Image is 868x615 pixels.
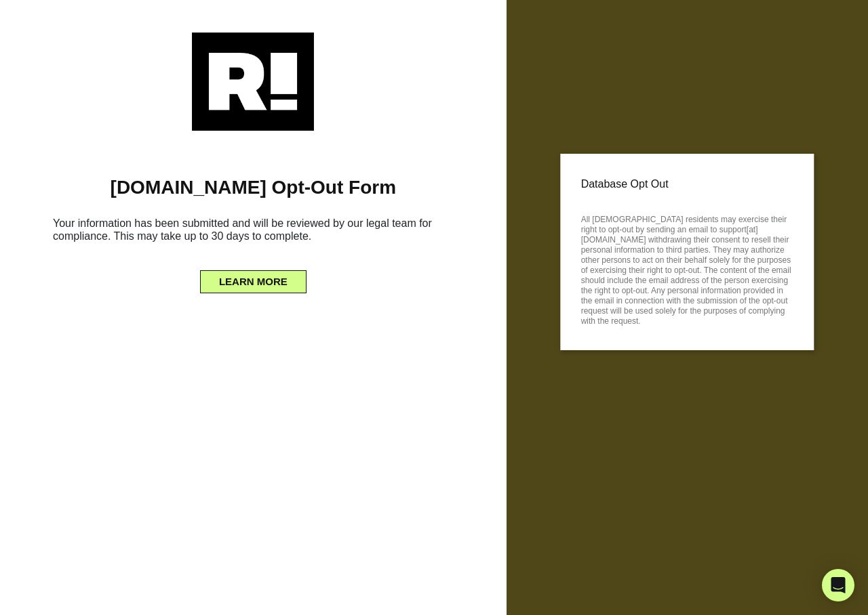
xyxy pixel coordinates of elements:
h1: [DOMAIN_NAME] Opt-Out Form [20,176,486,199]
img: Retention.com [192,33,314,131]
h6: Your information has been submitted and will be reviewed by our legal team for compliance. This m... [20,211,486,253]
div: Open Intercom Messenger [822,569,854,601]
p: All [DEMOGRAPHIC_DATA] residents may exercise their right to opt-out by sending an email to suppo... [581,211,793,326]
button: LEARN MORE [200,270,307,293]
p: Database Opt Out [581,174,793,194]
a: LEARN MORE [200,272,307,283]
